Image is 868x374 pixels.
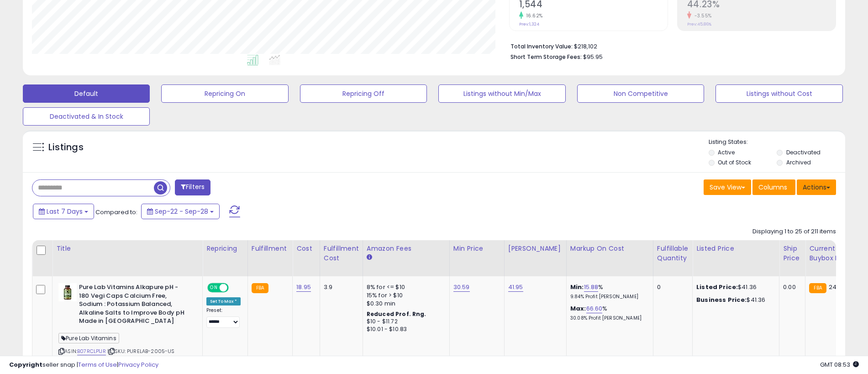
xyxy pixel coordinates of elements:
[227,284,242,292] span: OFF
[508,244,563,253] div: [PERSON_NAME]
[783,283,798,291] div: 0.00
[570,304,586,313] b: Max:
[23,107,150,126] button: Deactivated & In Stock
[696,244,775,253] div: Listed Price
[33,204,94,219] button: Last 7 Days
[438,84,565,103] button: Listings without Min/Max
[696,296,772,304] div: $41.36
[752,179,795,195] button: Columns
[797,179,836,195] button: Actions
[367,291,442,300] div: 15% for > $10
[155,207,208,216] span: Sep-22 - Sep-28
[206,297,241,306] div: Set To Max *
[175,179,210,195] button: Filters
[583,53,603,61] span: $95.95
[519,21,539,27] small: Prev: 1,324
[367,244,446,253] div: Amazon Fees
[206,244,244,253] div: Repricing
[696,283,772,291] div: $41.36
[296,244,316,253] div: Cost
[367,310,426,318] b: Reduced Prof. Rng.
[523,12,543,19] small: 16.62%
[657,283,685,291] div: 0
[296,283,311,292] a: 18.95
[696,283,738,291] b: Listed Price:
[95,208,137,216] span: Compared to:
[9,361,158,369] div: seller snap | |
[367,253,372,262] small: Amazon Fees.
[718,158,751,166] label: Out of Stock
[367,300,442,308] div: $0.30 min
[577,84,704,103] button: Non Competitive
[141,204,220,219] button: Sep-22 - Sep-28
[704,179,751,195] button: Save View
[367,326,442,333] div: $10.01 - $10.83
[79,283,190,328] b: Pure Lab Vitamins Alkapure pH - 180 Vegi Caps Calcium Free, Sodium : Potassium Balanced, Alkaline...
[570,244,649,253] div: Markup on Cost
[78,360,117,369] a: Terms of Use
[453,244,500,253] div: Min Price
[786,158,811,166] label: Archived
[829,283,846,291] span: 24.95
[584,283,599,292] a: 15.88
[48,141,84,154] h5: Listings
[718,148,735,156] label: Active
[687,21,711,27] small: Prev: 45.86%
[570,305,646,321] div: %
[300,84,427,103] button: Repricing Off
[453,283,470,292] a: 30.59
[715,84,842,103] button: Listings without Cost
[9,360,42,369] strong: Copyright
[570,283,646,300] div: %
[809,283,826,293] small: FBA
[657,244,689,263] div: Fulfillable Quantity
[566,240,653,276] th: The percentage added to the cost of goods (COGS) that forms the calculator for Min & Max prices.
[510,40,829,51] li: $218,102
[510,42,573,50] b: Total Inventory Value:
[809,244,856,263] div: Current Buybox Price
[508,283,523,292] a: 41.95
[23,84,150,103] button: Default
[752,227,836,236] div: Displaying 1 to 25 of 211 items
[252,244,289,253] div: Fulfillment
[367,318,442,326] div: $10 - $11.72
[324,283,356,291] div: 3.9
[696,295,747,304] b: Business Price:
[691,12,712,19] small: -3.55%
[758,183,787,192] span: Columns
[820,360,859,369] span: 2025-10-6 08:53 GMT
[367,283,442,291] div: 8% for <= $10
[252,283,268,293] small: FBA
[118,360,158,369] a: Privacy Policy
[570,283,584,291] b: Min:
[783,244,801,263] div: Ship Price
[709,138,845,147] p: Listing States:
[58,333,119,343] span: Pure Lab Vitamins
[570,315,646,321] p: 30.08% Profit [PERSON_NAME]
[786,148,821,156] label: Deactivated
[161,84,288,103] button: Repricing On
[324,244,359,263] div: Fulfillment Cost
[208,284,220,292] span: ON
[56,244,199,253] div: Title
[510,53,582,61] b: Short Term Storage Fees:
[58,283,77,301] img: 31Wz5c6bx8L._SL40_.jpg
[586,304,603,313] a: 66.60
[206,307,241,328] div: Preset:
[570,294,646,300] p: 9.84% Profit [PERSON_NAME]
[47,207,83,216] span: Last 7 Days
